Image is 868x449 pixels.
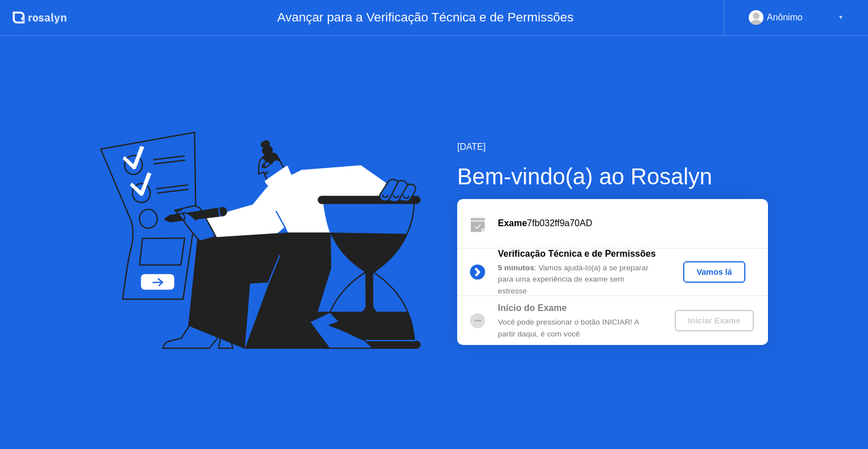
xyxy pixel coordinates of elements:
button: Vamos lá [683,261,745,283]
div: : Vamos ajudá-lo(a) a se preparar para uma experiência de exame sem estresse [498,262,661,297]
b: Exame [498,218,527,228]
div: Anônimo [767,10,802,25]
div: Iniciar Exame [679,316,750,325]
b: Início do Exame [498,303,567,313]
div: Você pode pressionar o botão INICIAR! A partir daqui, é com você [498,317,661,340]
div: [DATE] [457,140,768,154]
div: Bem-vindo(a) ao Rosalyn [457,159,768,193]
b: Verificação Técnica e de Permissões [498,249,656,258]
button: Iniciar Exame [675,310,754,331]
div: Vamos lá [688,267,741,277]
div: 7fb032ff9a70AD [498,217,768,230]
div: ▼ [838,10,844,25]
b: 5 minutos [498,264,534,272]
